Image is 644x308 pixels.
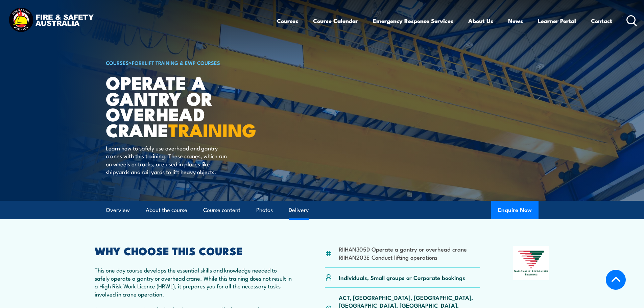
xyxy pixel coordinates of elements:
[106,74,273,138] h1: Operate a Gantry or Overhead Crane
[95,266,292,298] p: This one day course develops the essential skills and knowledge needed to safely operate a gantry...
[106,201,130,219] a: Overview
[339,253,467,261] li: RIIHAN203E Conduct lifting operations
[256,201,273,219] a: Photos
[508,12,523,30] a: News
[95,246,292,255] h2: WHY CHOOSE THIS COURSE
[146,201,187,219] a: About the course
[313,12,358,30] a: Course Calendar
[591,12,612,30] a: Contact
[339,245,467,253] li: RIIHAN305D Operate a gantry or overhead crane
[538,12,576,30] a: Learner Portal
[468,12,493,30] a: About Us
[106,144,229,176] p: Learn how to safely use overhead and gantry cranes with this training. These cranes, which run on...
[168,115,256,143] strong: TRAINING
[106,58,273,67] h6: >
[339,274,465,281] p: Individuals, Small groups or Corporate bookings
[106,59,129,66] a: COURSES
[513,246,550,280] img: Nationally Recognised Training logo.
[277,12,298,30] a: Courses
[491,201,539,219] button: Enquire Now
[289,201,309,219] a: Delivery
[132,59,220,66] a: Forklift Training & EWP Courses
[203,201,240,219] a: Course content
[373,12,453,30] a: Emergency Response Services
